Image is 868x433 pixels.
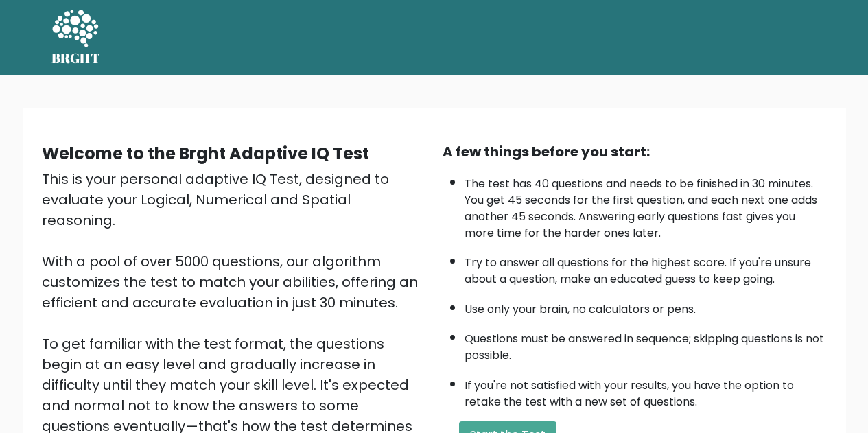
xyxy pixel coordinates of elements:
li: Questions must be answered in sequence; skipping questions is not possible. [465,324,827,364]
li: The test has 40 questions and needs to be finished in 30 minutes. You get 45 seconds for the firs... [465,169,827,242]
li: If you're not satisfied with your results, you have the option to retake the test with a new set ... [465,371,827,410]
h5: BRGHT [51,50,101,67]
li: Use only your brain, no calculators or pens. [465,294,827,318]
b: Welcome to the Brght Adaptive IQ Test [42,142,369,165]
a: BRGHT [51,5,101,70]
div: A few things before you start: [443,141,827,162]
li: Try to answer all questions for the highest score. If you're unsure about a question, make an edu... [465,248,827,288]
